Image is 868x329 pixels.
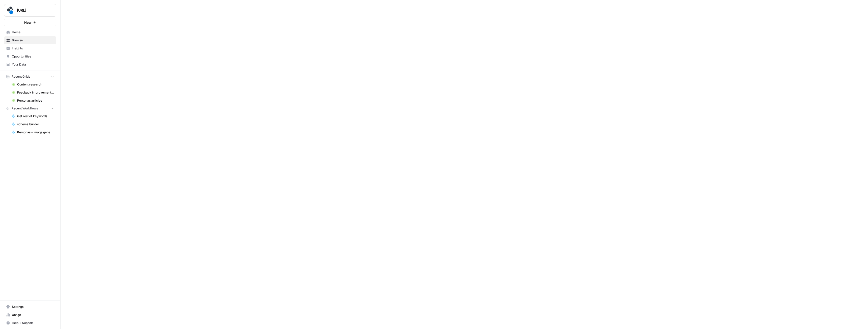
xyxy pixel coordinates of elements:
[4,319,56,327] button: Help + Support
[12,62,54,67] span: Your Data
[9,120,56,128] a: schema builder
[4,52,56,61] a: Opportunities
[17,8,47,13] span: [URL]
[4,19,56,26] button: New
[17,90,54,95] span: Feedback improvement dev
[4,44,56,52] a: Insights
[4,73,56,80] button: Recent Grids
[17,82,54,87] span: Content research
[17,122,54,127] span: schema builder
[12,106,38,111] span: Recent Workflows
[9,97,56,105] a: Personas articles
[9,112,56,120] a: Get rest of keywords
[4,4,56,17] button: Workspace: spot.ai
[12,74,30,79] span: Recent Grids
[17,98,54,103] span: Personas articles
[12,321,54,325] span: Help + Support
[12,313,54,317] span: Usage
[12,38,54,43] span: Browse
[9,88,56,97] a: Feedback improvement dev
[12,30,54,35] span: Home
[9,80,56,88] a: Content research
[17,130,54,135] span: Personas - Image generator
[4,61,56,69] a: Your Data
[9,128,56,136] a: Personas - Image generator
[4,303,56,311] a: Settings
[12,305,54,309] span: Settings
[24,20,32,25] span: New
[12,46,54,51] span: Insights
[4,311,56,319] a: Usage
[12,54,54,59] span: Opportunities
[4,28,56,36] a: Home
[6,6,15,15] img: spot.ai Logo
[4,36,56,44] a: Browse
[17,114,54,118] span: Get rest of keywords
[4,105,56,112] button: Recent Workflows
